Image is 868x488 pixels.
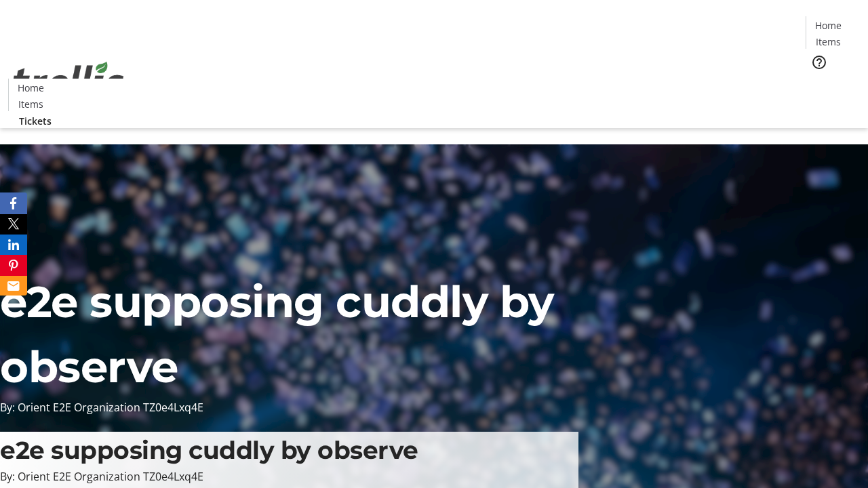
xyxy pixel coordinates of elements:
span: Tickets [816,79,849,93]
span: Home [18,81,44,95]
a: Home [9,81,52,95]
img: Orient E2E Organization TZ0e4Lxq4E's Logo [8,47,129,115]
span: Items [18,97,43,111]
a: Items [806,35,850,49]
span: Items [816,35,841,49]
span: Tickets [19,114,52,128]
a: Items [9,97,52,111]
a: Tickets [8,114,62,128]
button: Help [806,49,833,76]
a: Home [806,18,850,33]
span: Home [815,18,842,33]
a: Tickets [806,79,860,93]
